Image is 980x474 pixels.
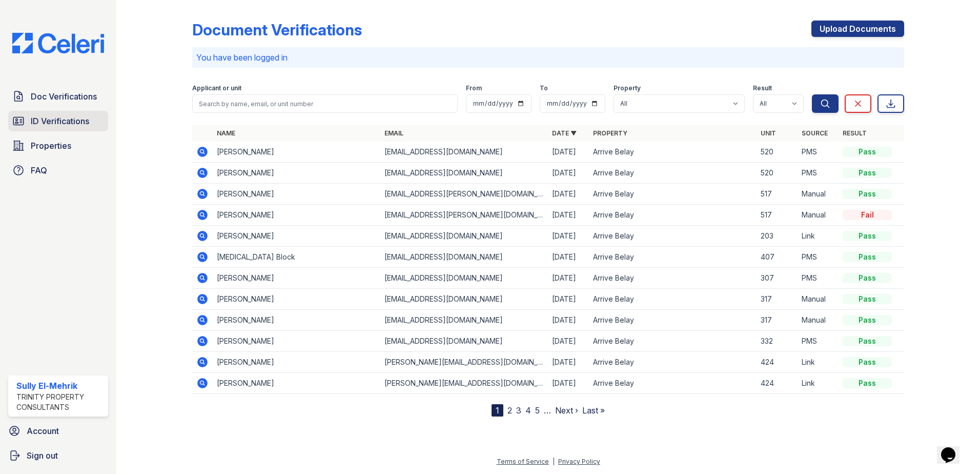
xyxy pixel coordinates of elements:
[843,189,892,199] div: Pass
[798,331,839,352] td: PMS
[380,163,548,184] td: [EMAIL_ADDRESS][DOMAIN_NAME]
[380,247,548,268] td: [EMAIL_ADDRESS][DOMAIN_NAME]
[798,184,839,205] td: Manual
[757,163,798,184] td: 520
[589,373,757,394] td: Arrive Belay
[589,163,757,184] td: Arrive Belay
[552,129,577,137] a: Date ▼
[843,231,892,241] div: Pass
[540,84,548,92] label: To
[802,129,828,137] a: Source
[589,289,757,310] td: Arrive Belay
[8,86,108,107] a: Doc Verifications
[380,352,548,373] td: [PERSON_NAME][EMAIL_ADDRESS][DOMAIN_NAME]
[753,84,772,92] label: Result
[548,247,589,268] td: [DATE]
[192,94,458,113] input: Search by name, email, or unit number
[798,163,839,184] td: PMS
[548,331,589,352] td: [DATE]
[507,405,512,416] a: 2
[27,425,59,437] span: Account
[213,226,380,247] td: [PERSON_NAME]
[761,129,776,137] a: Unit
[589,226,757,247] td: Arrive Belay
[548,163,589,184] td: [DATE]
[757,226,798,247] td: 203
[757,142,798,163] td: 520
[843,210,892,220] div: Fail
[757,310,798,331] td: 317
[757,289,798,310] td: 317
[213,247,380,268] td: [MEDICAL_DATA] Block
[213,163,380,184] td: [PERSON_NAME]
[213,268,380,289] td: [PERSON_NAME]
[798,142,839,163] td: PMS
[548,352,589,373] td: [DATE]
[548,268,589,289] td: [DATE]
[548,142,589,163] td: [DATE]
[516,405,521,416] a: 3
[757,184,798,205] td: 517
[196,51,900,64] p: You have been logged in
[31,140,71,152] span: Properties
[380,268,548,289] td: [EMAIL_ADDRESS][DOMAIN_NAME]
[213,352,380,373] td: [PERSON_NAME]
[843,147,892,157] div: Pass
[798,226,839,247] td: Link
[798,310,839,331] td: Manual
[589,268,757,289] td: Arrive Belay
[213,289,380,310] td: [PERSON_NAME]
[380,373,548,394] td: [PERSON_NAME][EMAIL_ADDRESS][DOMAIN_NAME]
[589,205,757,226] td: Arrive Belay
[589,247,757,268] td: Arrive Belay
[548,373,589,394] td: [DATE]
[380,184,548,205] td: [EMAIL_ADDRESS][PERSON_NAME][DOMAIN_NAME]
[213,142,380,163] td: [PERSON_NAME]
[535,405,540,416] a: 5
[811,21,904,37] a: Upload Documents
[757,268,798,289] td: 307
[582,405,605,416] a: Last »
[843,294,892,304] div: Pass
[492,404,503,417] div: 1
[843,252,892,262] div: Pass
[757,247,798,268] td: 407
[380,331,548,352] td: [EMAIL_ADDRESS][DOMAIN_NAME]
[798,205,839,226] td: Manual
[31,164,47,176] span: FAQ
[8,160,108,181] a: FAQ
[589,352,757,373] td: Arrive Belay
[548,310,589,331] td: [DATE]
[548,226,589,247] td: [DATE]
[593,129,627,137] a: Property
[4,445,112,466] button: Sign out
[16,392,104,412] div: Trinity Property Consultants
[757,352,798,373] td: 424
[525,405,531,416] a: 4
[31,90,97,103] span: Doc Verifications
[4,421,112,441] a: Account
[4,33,112,53] img: CE_Logo_Blue-a8612792a0a2168367f1c8372b55b34899dd931a85d93a1a3d3e32e68fde9ad4.png
[757,205,798,226] td: 517
[380,289,548,310] td: [EMAIL_ADDRESS][DOMAIN_NAME]
[589,184,757,205] td: Arrive Belay
[380,310,548,331] td: [EMAIL_ADDRESS][DOMAIN_NAME]
[757,331,798,352] td: 332
[589,310,757,331] td: Arrive Belay
[798,352,839,373] td: Link
[798,373,839,394] td: Link
[553,458,555,465] div: |
[843,315,892,325] div: Pass
[380,205,548,226] td: [EMAIL_ADDRESS][PERSON_NAME][DOMAIN_NAME]
[843,357,892,367] div: Pass
[798,289,839,310] td: Manual
[380,226,548,247] td: [EMAIL_ADDRESS][DOMAIN_NAME]
[384,129,403,137] a: Email
[31,115,89,127] span: ID Verifications
[27,449,58,462] span: Sign out
[217,129,235,137] a: Name
[213,373,380,394] td: [PERSON_NAME]
[798,247,839,268] td: PMS
[548,289,589,310] td: [DATE]
[213,331,380,352] td: [PERSON_NAME]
